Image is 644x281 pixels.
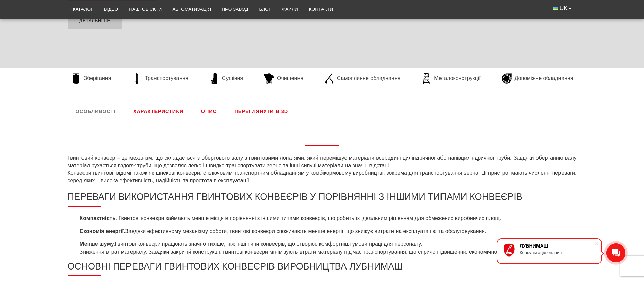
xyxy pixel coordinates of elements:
[68,102,124,120] a: Особливості
[68,2,99,17] a: Каталог
[68,13,122,29] a: Детальніше
[277,2,304,17] a: Файли
[520,243,595,249] div: ЛУБНИМАШ
[80,228,125,234] strong: Економія енергії.
[434,75,480,82] span: Металоконструкції
[68,154,577,185] p: Гвинтовий конвеєр – це механізм, що складається з обертового валу з гвинтовими лопатями, який пер...
[261,73,307,84] a: Очищення
[77,228,577,235] li: Завдяки ефективному механізму роботи, гвинтові конвеєри споживають менше енергії, що знижує витра...
[206,73,246,84] a: Сушіння
[553,7,558,10] img: Українська
[84,75,111,82] span: Зберігання
[321,73,404,84] a: Самоплинне обладнання
[77,240,577,256] li: Гвинтові конвеєри працюють значно тихіше, ніж інші типи конвеєрів, що створює комфортніші умови п...
[80,215,116,221] strong: Компактність
[254,2,277,17] a: Блог
[222,75,243,82] span: Сушіння
[193,102,225,120] a: Опис
[167,2,216,17] a: Автоматизація
[216,2,254,17] a: Про завод
[145,75,188,82] span: Транспортування
[304,2,338,17] a: Контакти
[80,241,115,247] strong: Менше шуму.
[226,102,296,120] a: Переглянути в 3D
[125,102,191,120] a: Характеристики
[515,75,573,82] span: Допоміжне обладнання
[128,73,192,84] a: Транспортування
[77,215,577,222] li: . Гвинтові конвеєри займають менше місця в порівнянні з іншими типами конвеєрів, що робить їх іде...
[547,2,576,15] button: UK
[277,75,303,82] span: Очищення
[123,2,167,17] a: Наші об’єкти
[560,5,567,12] span: UK
[68,191,577,207] h2: Переваги використання гвинтових конвеєрів у порівнянні з іншими типами конвеєрів
[418,73,484,84] a: Металоконструкції
[498,73,577,84] a: Допоміжне обладнання
[68,261,577,276] h2: Основні переваги гвинтових конвеєрів виробництва Лубнимаш
[99,2,124,17] a: Відео
[68,73,115,84] a: Зберігання
[520,250,595,255] div: Консультація онлайн.
[337,75,400,82] span: Самоплинне обладнання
